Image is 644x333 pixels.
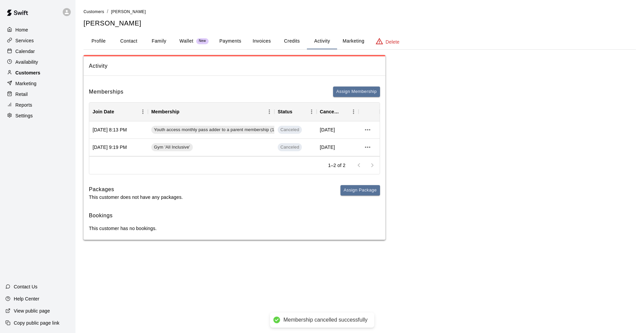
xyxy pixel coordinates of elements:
p: 1–2 of 2 [328,162,345,169]
a: Reports [5,100,70,110]
a: Calendar [5,46,70,56]
button: Menu [264,107,274,117]
p: Marketing [15,80,37,87]
a: Customers [84,9,104,14]
button: Sort [339,107,348,116]
a: Youth access monthly pass adder to a parent membership (14+ years older) [151,126,309,134]
p: Help Center [14,295,39,302]
span: Youth access monthly pass adder to a parent membership (14+ years older) [151,127,307,133]
button: Credits [277,33,307,49]
span: Canceled [278,127,302,133]
button: Assign Membership [333,87,380,97]
h5: [PERSON_NAME] [84,19,636,28]
span: Canceled [278,143,302,151]
div: Membership cancelled successfully [283,317,368,324]
button: Activity [307,33,337,49]
div: basic tabs example [84,33,636,49]
div: Join Date [89,102,148,121]
button: Payments [214,33,247,49]
h6: Packages [89,185,183,194]
h6: Bookings [89,211,380,220]
span: Activity [89,62,380,70]
button: Profile [84,33,114,49]
a: Services [5,36,70,46]
button: Family [144,33,174,49]
div: [DATE] 8:13 PM [89,121,148,139]
button: Assign Package [340,185,380,196]
a: Availability [5,57,70,67]
p: Settings [15,112,33,119]
span: [PERSON_NAME] [111,9,146,14]
span: [DATE] [320,144,335,151]
a: Home [5,25,70,35]
p: Home [15,26,28,33]
p: View public page [14,308,50,314]
span: Gym 'All Inclusive' [151,144,193,151]
button: Invoices [247,33,277,49]
button: Contact [114,33,144,49]
p: Contact Us [14,283,38,290]
div: Status [274,102,317,121]
div: Cancel Date [317,102,359,121]
div: Membership [151,102,179,121]
p: Calendar [15,48,35,55]
a: Gym 'All Inclusive' [151,143,195,151]
p: Availability [15,59,38,65]
button: Marketing [337,33,370,49]
p: Retail [15,91,28,98]
h6: Memberships [89,88,123,96]
p: This customer has no bookings. [89,225,380,232]
span: Canceled [278,126,302,134]
button: Sort [179,107,189,116]
button: Sort [292,107,302,116]
p: This customer does not have any packages. [89,194,183,201]
button: Menu [138,107,148,117]
li: / [107,8,108,15]
div: Join Date [93,102,114,121]
button: Menu [307,107,317,117]
span: Customers [84,9,104,14]
div: [DATE] 9:19 PM [89,139,148,156]
a: Retail [5,89,70,99]
span: Canceled [278,144,302,151]
div: Status [278,102,292,121]
span: New [196,39,209,43]
span: [DATE] [320,126,335,133]
p: Services [15,37,34,44]
button: Menu [348,107,359,117]
p: Delete [386,39,399,45]
p: Copy public page link [14,320,59,326]
button: more actions [362,124,373,135]
a: Settings [5,111,70,121]
nav: breadcrumb [84,8,636,15]
div: Membership [148,102,274,121]
button: Sort [114,107,123,116]
p: Customers [15,69,40,76]
div: Cancel Date [320,102,339,121]
p: Reports [15,102,32,108]
a: Customers [5,68,70,78]
button: more actions [362,142,373,153]
a: Marketing [5,78,70,89]
p: Wallet [179,38,194,45]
